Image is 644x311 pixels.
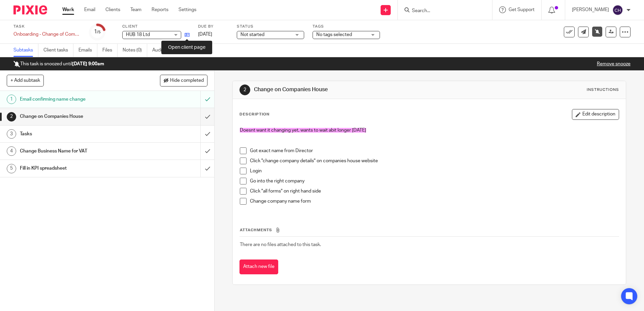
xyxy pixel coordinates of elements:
b: [DATE] 9:00am [72,62,104,66]
p: This task is snoozed until [13,61,104,67]
a: Settings [179,6,196,13]
div: 5 [7,164,16,173]
a: Team [130,6,141,13]
a: Audit logs [152,44,178,57]
img: Pixie [13,5,47,14]
label: Client [122,24,190,29]
label: Status [237,24,304,29]
a: Emails [78,44,97,57]
button: Hide completed [160,75,207,86]
a: Work [62,6,74,13]
span: Doesnt want it changing yet, wants to wait abit longer [DATE] [240,128,366,133]
p: Click "change company details" on companies house website [250,158,618,164]
p: Description [239,112,269,117]
p: Go into the right company [250,178,618,184]
label: Tags [313,24,380,29]
h1: Change on Companies House [254,86,444,93]
h1: Fill in KPI spreadsheet [20,163,136,173]
div: Instructions [587,87,619,93]
div: 3 [7,129,16,139]
div: 1 [7,95,16,104]
button: Edit description [572,109,619,120]
input: Search [411,8,472,14]
h1: Tasks [20,129,136,139]
p: Click "all forms" on right hand side [250,188,618,195]
span: HUB 18 Ltd [126,32,150,37]
button: + Add subtask [7,75,44,86]
a: Clients [105,6,120,13]
h1: Change Business Name for VAT [20,146,136,156]
span: There are no files attached to this task. [240,242,321,247]
div: 4 [7,146,16,156]
a: Reports [152,6,168,13]
div: 2 [7,112,16,122]
span: Not started [240,32,264,37]
a: Subtasks [13,44,38,57]
small: /5 [97,30,101,34]
a: Notes (0) [123,44,147,57]
a: Email [84,6,95,13]
a: Client tasks [43,44,73,57]
span: Hide completed [170,78,204,83]
h1: Email confirming name change [20,94,136,104]
label: Due by [198,24,228,29]
label: Task [13,24,81,29]
span: [DATE] [198,32,212,37]
span: No tags selected [316,32,352,37]
p: Change company name form [250,198,618,205]
h1: Change on Companies House [20,111,136,122]
p: Login [250,168,618,174]
div: 1 [94,28,101,36]
p: Got exact name from Director [250,147,618,154]
a: Remove snooze [597,62,631,66]
a: Files [102,44,118,57]
div: 2 [239,84,250,95]
div: Onboarding - Change of Company Name [13,31,81,38]
span: Get Support [509,7,535,12]
button: Attach new file [239,260,278,275]
p: [PERSON_NAME] [572,6,609,13]
span: Attachments [240,228,272,232]
img: svg%3E [612,5,623,15]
